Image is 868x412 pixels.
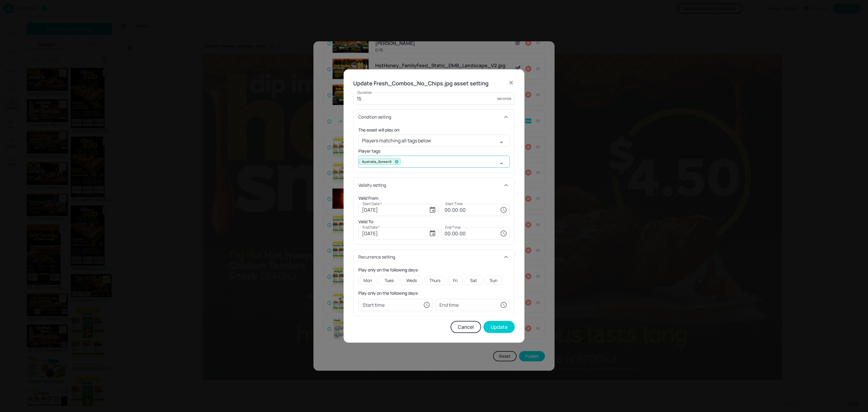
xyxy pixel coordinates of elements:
div: Sat [465,276,482,285]
h6: Play only on the following days: [358,267,510,273]
h6: The asset will play on: [358,127,510,133]
label: Start Time [445,201,463,206]
div: Sun [485,276,502,285]
div: Condition setting [354,110,514,124]
div: Recurrence setting [358,254,502,260]
button: Choose date, selected date is Oct 7, 2025 [426,204,439,216]
span: Australia_Screen5 [360,158,394,165]
div: Weds [401,276,422,285]
label: End Time [445,225,461,230]
input: hh:mm:ss [441,227,498,239]
div: Thurs [424,276,445,285]
button: Cancel [451,321,481,333]
div: Validity setting [358,182,502,188]
button: Choose time [498,299,510,311]
button: Choose time, selected time is 12:00 AM [498,204,510,216]
input: YYYY-MM-DD [358,227,413,239]
h6: Valid To: [358,218,510,225]
label: Duration [357,90,372,95]
input: hh:mm:ss [435,299,498,311]
input: hh:mm:ss [441,204,498,216]
label: End Date * [363,225,380,230]
button: Open [495,157,508,170]
label: Start Date * [363,201,382,206]
h6: Valid From: [358,195,510,201]
div: Condition setting [358,114,502,120]
button: Choose time, selected time is 12:00 AM [498,227,510,239]
div: Fri [448,276,463,285]
button: Choose time [421,299,433,311]
div: Validity setting [354,178,514,192]
button: Update [483,321,515,333]
h6: Player tags [358,148,510,154]
button: Choose date, selected date is Dec 23, 2026 [426,227,439,239]
div: Tues [379,276,399,285]
input: hh:mm:ss [358,299,421,311]
p: seconds [497,97,511,101]
div: Mon [358,276,377,285]
h6: Update Fresh_Combos_No_Chips.jpg asset setting [353,79,489,88]
div: Recurrence setting [354,250,514,264]
input: YYYY-MM-DD [358,204,413,216]
h6: Play only on the following days: [358,290,510,296]
div: Australia_Screen5 [359,159,401,165]
button: Open [495,136,508,148]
